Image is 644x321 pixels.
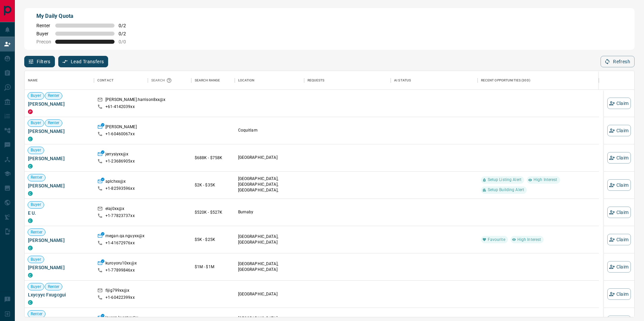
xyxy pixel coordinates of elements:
span: Renter [28,175,45,180]
span: [PERSON_NAME] [28,128,91,135]
p: +1- 60460067xx [105,131,135,137]
span: High Interest [515,237,544,243]
span: [PERSON_NAME] [28,155,91,162]
span: 0 / 2 [119,31,133,36]
button: Claim [607,98,631,109]
span: [PERSON_NAME] [28,264,91,271]
span: Renter [36,23,51,28]
span: Lxycyyc Fxugcgui [28,291,91,298]
span: Renter [45,120,62,126]
span: Buyer [28,202,44,208]
span: Buyer [28,120,44,126]
div: Recent Opportunities (30d) [478,71,599,90]
div: Search [151,71,173,90]
p: +61- 4142039xx [105,104,135,110]
p: $688K - $758K [195,155,231,161]
div: Name [25,71,94,90]
p: [GEOGRAPHIC_DATA] [238,155,301,160]
button: Claim [607,152,631,164]
span: Favourite [485,237,508,243]
button: Claim [607,288,631,300]
button: Filters [24,56,55,67]
span: E U. [28,210,91,216]
p: +1- 82593596xx [105,186,135,191]
button: Claim [607,261,631,273]
p: Burnaby [238,209,301,215]
div: Location [238,71,255,90]
div: AI Status [394,71,411,90]
span: [PERSON_NAME] [28,237,91,244]
span: Buyer [28,257,44,262]
p: [PERSON_NAME].harrison8xx@x [105,97,165,104]
p: My Daily Quota [36,12,133,20]
div: Contact [94,71,148,90]
button: Claim [607,179,631,191]
span: Setup Listing Alert [485,177,524,183]
button: Claim [607,207,631,218]
p: elaj0xx@x [105,206,124,213]
div: AI Status [391,71,478,90]
div: condos.ca [28,191,33,196]
span: Buyer [36,31,51,36]
span: Renter [45,93,62,99]
div: Search Range [191,71,235,90]
p: +1- 23686905xx [105,158,135,164]
p: Coquitlam [238,128,301,133]
div: Contact [97,71,114,90]
span: Renter [28,311,45,317]
div: condos.ca [28,218,33,223]
div: condos.ca [28,246,33,250]
div: Requests [304,71,391,90]
p: [PERSON_NAME] [105,124,137,131]
p: jerrysiyxx@x [105,151,129,158]
span: Setup Building Alert [485,187,527,193]
div: Recent Opportunities (30d) [481,71,530,90]
div: condos.ca [28,273,33,278]
button: Claim [607,125,631,136]
div: condos.ca [28,300,33,305]
p: +1- 41672976xx [105,240,135,246]
span: [PERSON_NAME] [28,101,91,107]
p: $520K - $527K [195,209,231,215]
span: Renter [28,229,45,235]
p: kuroyoru10xx@x [105,260,137,267]
div: Location [235,71,304,90]
div: property.ca [28,109,33,114]
p: [GEOGRAPHIC_DATA] [238,291,301,297]
p: +1- 60422399xx [105,295,135,300]
span: Buyer [28,147,44,153]
span: [PERSON_NAME] [28,182,91,189]
p: $1M - $1M [195,264,231,270]
span: 0 / 2 [119,23,133,28]
button: Lead Transfers [58,56,108,67]
span: 0 / 0 [119,39,133,44]
p: $2K - $35K [195,182,231,188]
button: Refresh [601,56,635,67]
p: [GEOGRAPHIC_DATA], [GEOGRAPHIC_DATA], [GEOGRAPHIC_DATA], [GEOGRAPHIC_DATA] [238,176,301,199]
span: Buyer [28,93,44,99]
p: megan.qa.nguyxx@x [105,233,144,240]
p: +1- 77899846xx [105,267,135,273]
span: Buyer [28,284,44,290]
span: Renter [45,284,62,290]
p: [GEOGRAPHIC_DATA], [GEOGRAPHIC_DATA] [238,261,301,273]
p: +1- 77823737xx [105,213,135,219]
p: fijig799xx@x [105,288,130,295]
div: condos.ca [28,164,33,169]
p: $5K - $25K [195,237,231,243]
div: Search Range [195,71,220,90]
button: Claim [607,234,631,245]
div: condos.ca [28,137,33,141]
span: High Interest [531,177,560,183]
p: aplchxx@x [105,179,126,186]
span: Precon [36,39,51,44]
div: Name [28,71,38,90]
div: Requests [308,71,325,90]
p: [GEOGRAPHIC_DATA], [GEOGRAPHIC_DATA] [238,234,301,245]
